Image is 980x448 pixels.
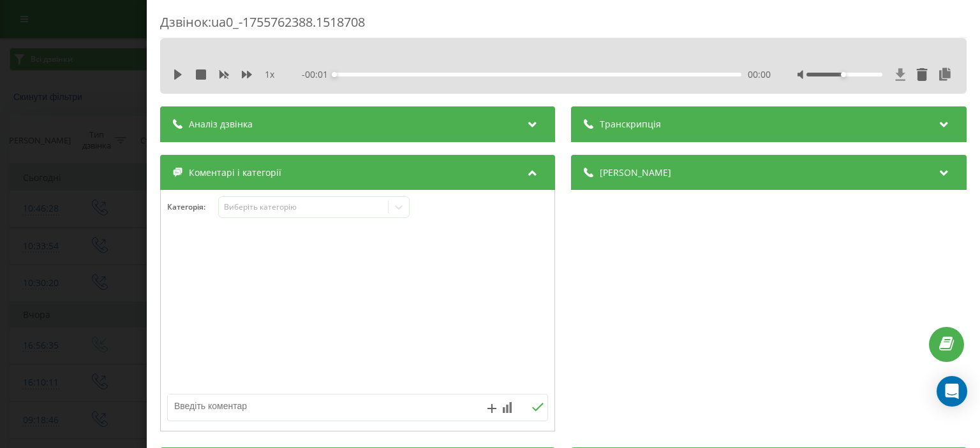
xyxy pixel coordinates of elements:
[748,68,771,81] span: 00:00
[189,118,253,131] span: Аналіз дзвінка
[265,68,274,81] span: 1 x
[160,13,967,38] div: Дзвінок : ua0_-1755762388.1518708
[332,72,338,77] div: Accessibility label
[600,118,662,131] span: Транскрипція
[841,72,846,77] div: Accessibility label
[600,166,672,179] span: [PERSON_NAME]
[167,203,218,212] h4: Категорія :
[302,68,335,81] span: - 00:01
[937,376,967,407] div: Open Intercom Messenger
[224,202,383,212] div: Виберіть категорію
[189,166,281,179] span: Коментарі і категорії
